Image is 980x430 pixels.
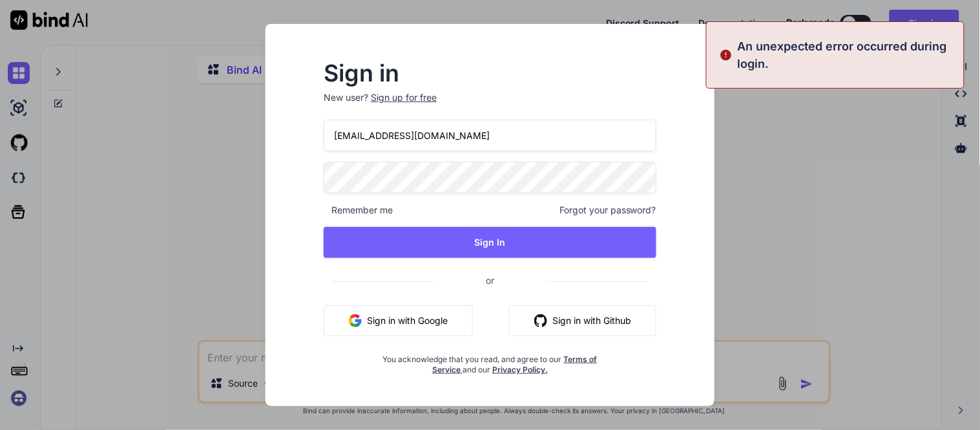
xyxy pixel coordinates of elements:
[738,38,956,72] p: An unexpected error occurred during login.
[534,314,547,327] img: github
[324,204,393,217] span: Remember me
[324,120,656,151] input: Login or Email
[434,264,546,296] span: or
[492,365,548,374] a: Privacy Policy.
[324,305,473,336] button: Sign in with Google
[509,305,656,336] button: Sign in with Github
[432,354,598,374] a: Terms of Service
[324,91,656,120] p: New user?
[324,63,656,83] h2: Sign in
[379,347,601,375] div: You acknowledge that you read, and agree to our and our
[720,38,733,72] img: alert
[349,314,362,327] img: google
[559,204,656,217] span: Forgot your password?
[324,227,656,258] button: Sign In
[371,91,437,104] div: Sign up for free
